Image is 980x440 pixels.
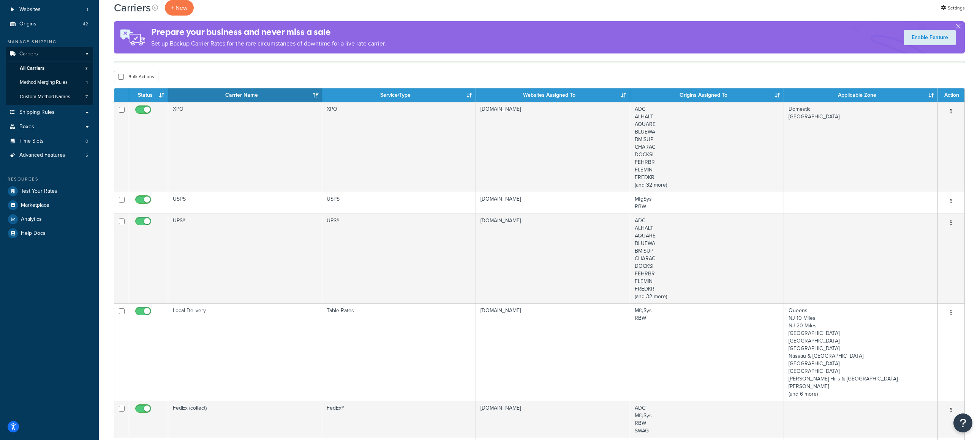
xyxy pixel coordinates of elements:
span: Boxes [19,124,34,130]
td: FedEx (collect) [168,401,322,438]
span: Origins [19,21,36,27]
span: Advanced Features [19,152,65,159]
li: Method Merging Rules [6,75,93,90]
a: Shipping Rules [6,105,93,119]
th: Applicable Zone: activate to sort column ascending [784,88,938,102]
td: [DOMAIN_NAME] [476,303,630,401]
a: Websites 1 [6,3,93,17]
span: Time Slots [19,138,44,145]
span: Carriers [19,51,38,57]
span: 1 [86,79,88,86]
td: ADC ALHALT AQUARE BLUEWA BMISUP CHARAC DOCKSI FEHRBR FLEMIN FREDKR (and 32 more) [630,214,784,303]
span: Method Merging Rules [20,79,68,86]
a: Carriers [6,47,93,61]
td: ADC MfgSys RBW SWAG [630,401,784,438]
a: Origins 42 [6,17,93,31]
td: MfgSys RBW [630,303,784,401]
span: 7 [85,65,88,72]
span: Help Docs [21,230,46,237]
li: Origins [6,17,93,31]
li: Carriers [6,47,93,105]
span: 7 [85,94,88,100]
td: Local Delivery [168,303,322,401]
li: Time Slots [6,134,93,148]
div: Resources [6,176,93,182]
td: XPO [322,102,476,192]
td: Queens NJ 10 Miles NJ 20 Miles [GEOGRAPHIC_DATA] [GEOGRAPHIC_DATA] [GEOGRAPHIC_DATA] Nassau & [GE... [784,303,938,401]
td: [DOMAIN_NAME] [476,102,630,192]
a: Settings [941,3,965,13]
td: USPS [322,192,476,214]
a: Help Docs [6,226,93,240]
span: Shipping Rules [19,109,55,116]
img: ad-rules-rateshop-fe6ec290ccb7230408bd80ed9643f0289d75e0ffd9eb532fc0e269fcd187b520.png [114,21,151,53]
td: Table Rates [322,303,476,401]
a: Time Slots 0 [6,134,93,148]
span: Custom Method Names [20,94,70,100]
span: Test Your Rates [21,188,57,195]
a: Test Your Rates [6,184,93,198]
th: Websites Assigned To: activate to sort column ascending [476,88,630,102]
td: USPS [168,192,322,214]
td: UPS® [322,214,476,303]
a: Method Merging Rules 1 [6,75,93,90]
p: Set up Backup Carrier Rates for the rare circumstances of downtime for a live rate carrier. [151,38,386,49]
li: All Carriers [6,61,93,75]
li: Custom Method Names [6,90,93,104]
th: Origins Assigned To: activate to sort column ascending [630,88,784,102]
td: XPO [168,102,322,192]
th: Status: activate to sort column ascending [129,88,168,102]
h4: Prepare your business and never miss a sale [151,26,386,38]
li: Advanced Features [6,148,93,162]
a: Boxes [6,120,93,134]
td: [DOMAIN_NAME] [476,214,630,303]
span: Analytics [21,216,42,223]
a: Marketplace [6,198,93,212]
span: All Carriers [20,65,44,72]
span: 5 [85,152,88,159]
span: 0 [85,138,88,145]
a: Analytics [6,212,93,226]
td: ADC ALHALT AQUARE BLUEWA BMISUP CHARAC DOCKSI FEHRBR FLEMIN FREDKR (and 32 more) [630,102,784,192]
a: Custom Method Names 7 [6,90,93,104]
a: Advanced Features 5 [6,148,93,162]
td: Domestic [GEOGRAPHIC_DATA] [784,102,938,192]
div: Manage Shipping [6,39,93,45]
span: 42 [83,21,88,27]
td: UPS® [168,214,322,303]
td: MfgSys RBW [630,192,784,214]
th: Carrier Name: activate to sort column ascending [168,88,322,102]
td: [DOMAIN_NAME] [476,192,630,214]
a: All Carriers 7 [6,61,93,75]
button: Open Resource Center [953,413,972,432]
td: [DOMAIN_NAME] [476,401,630,438]
td: FedEx® [322,401,476,438]
li: Websites [6,3,93,17]
button: Bulk Actions [114,71,158,82]
a: Enable Feature [904,30,956,45]
h1: Carriers [114,0,151,15]
th: Action [938,88,964,102]
th: Service/Type: activate to sort column ascending [322,88,476,102]
span: Marketplace [21,202,49,209]
span: Websites [19,6,41,13]
span: 1 [87,6,88,13]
